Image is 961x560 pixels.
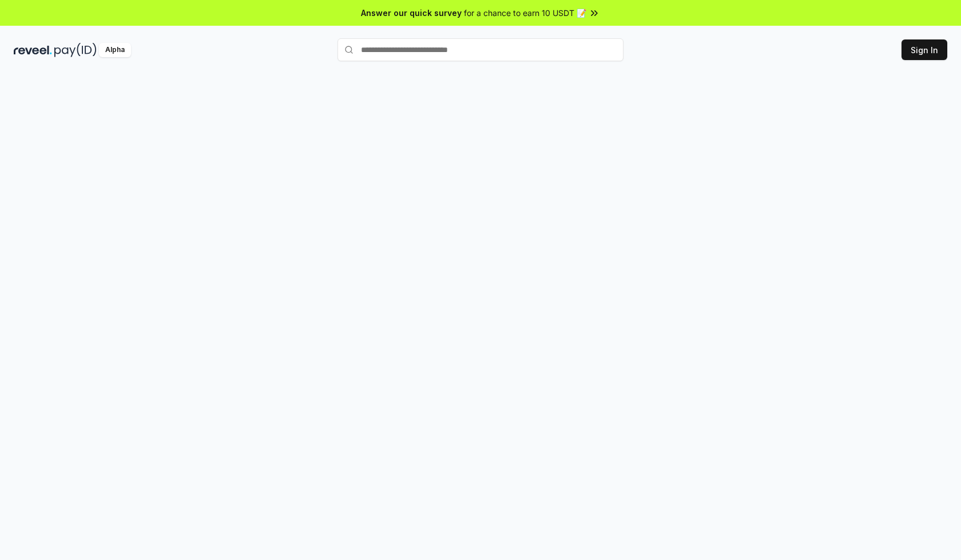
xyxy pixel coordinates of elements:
[902,39,947,60] button: Sign In
[14,43,52,57] img: reveel_dark
[464,7,586,19] span: for a chance to earn 10 USDT 📝
[99,43,131,57] div: Alpha
[54,43,97,57] img: pay_id
[361,7,462,19] span: Answer our quick survey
